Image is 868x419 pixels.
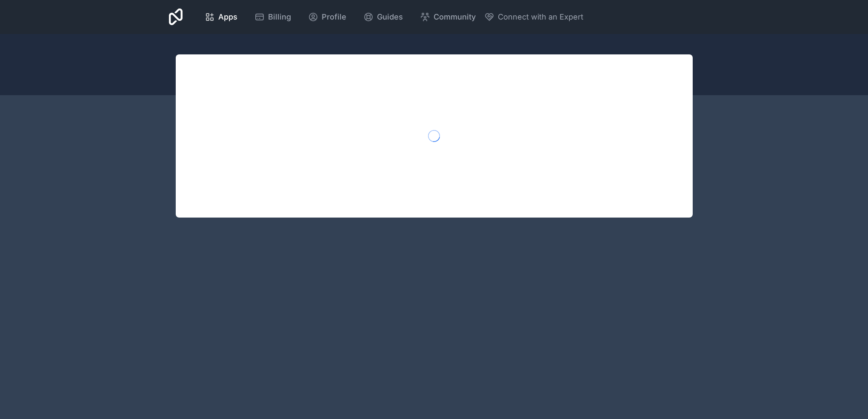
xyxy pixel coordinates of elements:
span: Profile [322,11,346,23]
span: Billing [268,11,291,23]
a: Apps [198,8,244,26]
a: Billing [248,8,298,26]
span: Community [434,11,476,23]
span: Apps [218,11,237,23]
a: Guides [357,8,410,26]
a: Profile [301,8,353,26]
a: Community [413,8,483,26]
span: Connect with an Expert [498,11,583,23]
span: Guides [377,11,403,23]
button: Connect with an Expert [484,11,583,23]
